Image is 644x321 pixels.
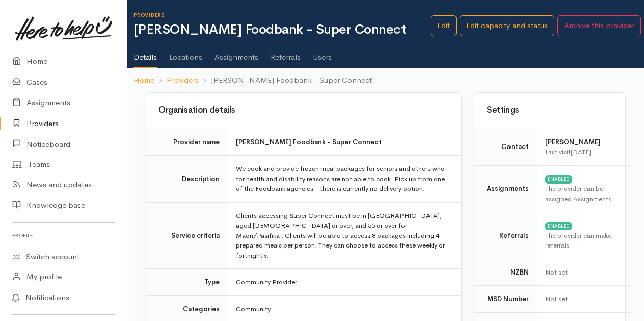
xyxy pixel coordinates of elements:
[545,175,572,183] div: ENABLED
[557,15,641,36] button: Archive this provider
[545,222,572,230] div: ENABLED
[460,15,554,36] a: Edit capacity and status
[545,231,618,251] div: The provider can make referrals
[474,212,537,259] td: Referrals
[474,259,537,286] td: NZBN
[199,75,372,86] li: [PERSON_NAME] Foodbank - Super Connect
[228,269,461,296] td: Community Provider
[474,129,537,165] td: Contact
[545,138,601,146] b: [PERSON_NAME]
[228,156,461,203] td: We cook and provide frozen meal packages for seniors and others who for health and disability rea...
[474,286,537,313] td: MSD Number
[571,147,591,156] time: [DATE]
[133,12,431,18] h6: Providers
[214,39,258,68] a: Assignments
[12,229,115,242] h6: Profile
[474,165,537,212] td: Assignments
[228,202,461,269] td: Clients accessing Super Connect must be in [GEOGRAPHIC_DATA], aged [DEMOGRAPHIC_DATA] or over, an...
[169,39,202,68] a: Locations
[133,39,157,69] a: Details
[313,39,332,68] a: Users
[146,202,228,269] td: Service criteria
[133,22,431,37] h1: [PERSON_NAME] Foodbank - Super Connect
[146,156,228,203] td: Description
[236,138,382,146] b: [PERSON_NAME] Foodbank - Super Connect
[545,267,618,278] div: Not set
[133,75,154,86] a: Home
[487,106,613,115] h3: Settings
[167,75,199,86] a: Providers
[146,269,228,296] td: Type
[271,39,301,68] a: Referrals
[545,294,618,304] div: Not set
[545,147,618,157] div: Last visit
[431,15,457,36] a: Edit
[545,184,618,204] div: The provider can be assigned Assignments
[146,129,228,156] td: Provider name
[158,106,449,115] h3: Organisation details
[127,68,644,92] nav: breadcrumb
